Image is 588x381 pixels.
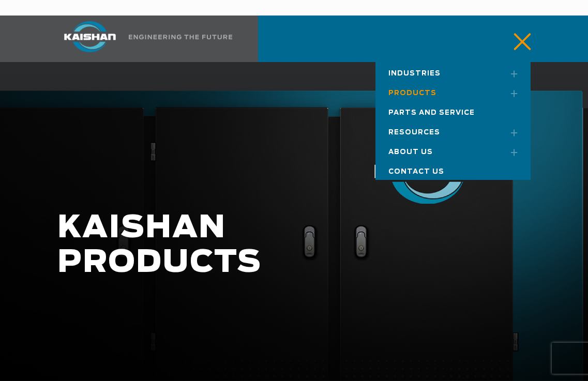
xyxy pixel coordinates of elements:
[388,129,440,136] span: Resources
[388,149,433,156] span: About Us
[497,82,523,104] a: Toggle submenu
[375,62,531,82] a: Industries
[497,121,523,144] a: Toggle submenu
[388,90,436,97] span: Products
[497,62,523,85] a: Toggle submenu
[51,21,129,52] img: kaishan logo
[375,62,531,180] nav: Main menu
[375,101,531,121] a: Parts and Service
[375,121,531,141] a: Resources
[129,35,232,39] img: Engineering the future
[51,16,234,62] a: Kaishan USA
[388,169,444,175] span: Contact Us
[57,211,450,280] h1: KAISHAN PRODUCTS
[375,160,531,180] a: Contact Us
[388,110,475,116] span: Parts and Service
[506,30,523,48] a: mobile menu
[375,141,531,160] a: About Us
[497,141,523,163] a: Toggle submenu
[375,82,531,101] a: Products
[388,70,441,77] span: Industries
